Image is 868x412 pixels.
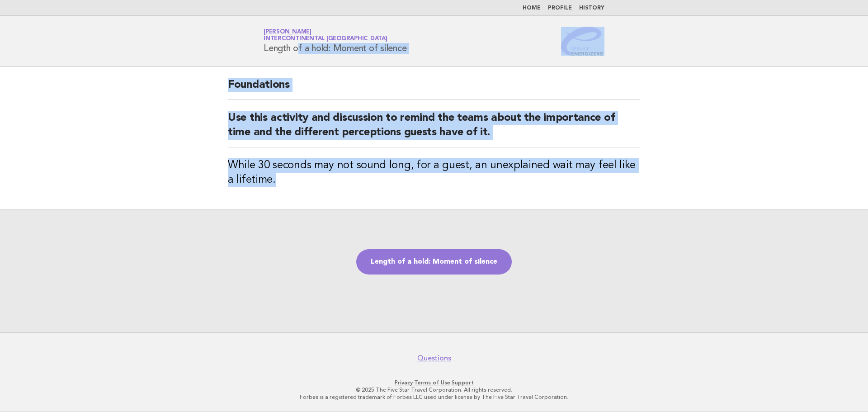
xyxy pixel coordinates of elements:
[228,111,640,147] h2: Use this activity and discussion to remind the teams about the importance of time and the differe...
[548,5,572,11] a: Profile
[417,354,451,363] a: Questions
[264,29,387,42] a: [PERSON_NAME]InterContinental [GEOGRAPHIC_DATA]
[264,36,387,42] span: InterContinental [GEOGRAPHIC_DATA]
[264,29,406,53] h1: Length of a hold: Moment of silence
[452,379,474,386] a: Support
[157,393,711,401] p: Forbes is a registered trademark of Forbes LLC used under license by The Five Star Travel Corpora...
[523,5,541,11] a: Home
[157,386,711,393] p: © 2025 The Five Star Travel Corporation. All rights reserved.
[157,379,711,386] p: · ·
[395,379,413,386] a: Privacy
[579,5,604,11] a: History
[414,379,450,386] a: Terms of Use
[356,249,512,275] a: Length of a hold: Moment of silence
[228,158,640,187] h3: While 30 seconds may not sound long, for a guest, an unexplained wait may feel like a lifetime.
[561,27,604,56] img: Service Energizers
[228,78,640,100] h2: Foundations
